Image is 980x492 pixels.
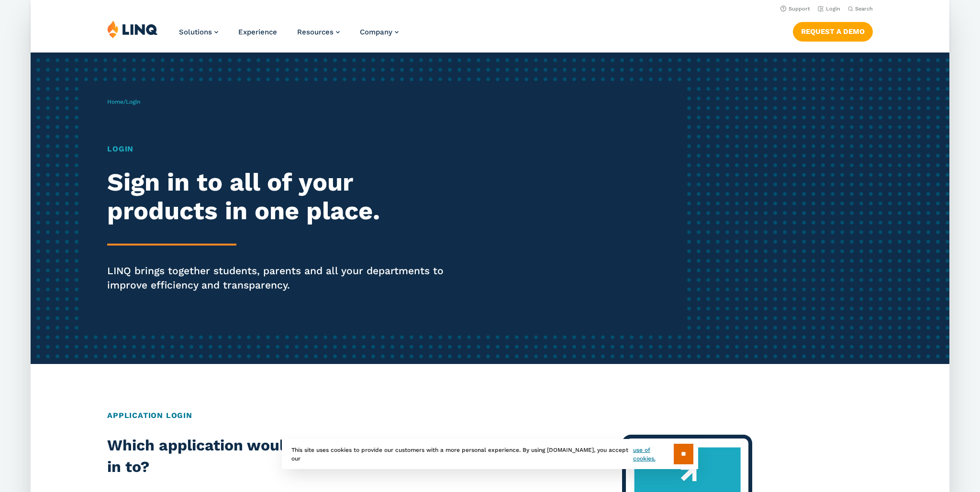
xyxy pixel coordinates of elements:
[297,28,334,36] span: Resources
[855,6,873,12] span: Search
[107,98,140,105] span: /
[107,410,873,421] h2: Application Login
[107,264,461,292] p: LINQ brings together students, parents and all your departments to improve efficiency and transpa...
[633,446,674,463] a: use of cookies.
[793,22,873,41] a: Request a Demo
[360,28,392,36] span: Company
[107,98,123,105] a: Home
[107,20,158,38] img: LINQ | K‑12 Software
[31,3,949,13] nav: Utility Navigation
[238,28,277,36] a: Experience
[107,168,461,225] h2: Sign in to all of your products in one place.
[360,28,399,36] a: Company
[282,439,698,469] div: This site uses cookies to provide our customers with a more personal experience. By using [DOMAIN...
[107,143,461,155] h1: Login
[107,435,413,478] h2: Which application would you like to sign in to?
[848,5,873,12] button: Open Search Bar
[179,28,218,36] a: Solutions
[818,6,840,12] a: Login
[297,28,340,36] a: Resources
[793,20,873,41] nav: Button Navigation
[126,98,140,105] span: Login
[780,6,810,12] a: Support
[179,28,212,36] span: Solutions
[179,20,399,52] nav: Primary Navigation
